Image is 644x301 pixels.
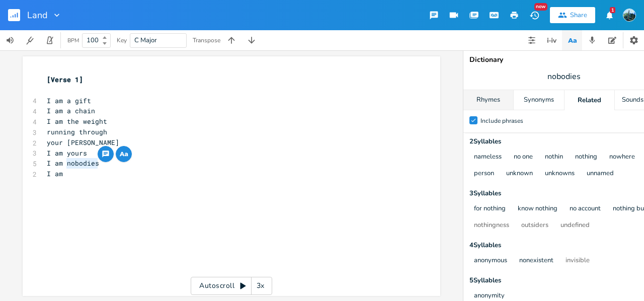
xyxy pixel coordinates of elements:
span: nobodies [547,71,581,83]
button: New [524,6,544,24]
button: unknown [506,170,533,178]
button: nothing [575,153,597,162]
span: your [PERSON_NAME] [47,138,119,147]
div: Include phrases [480,118,523,124]
span: I am a chain [47,106,95,115]
span: [Verse 1] [47,75,83,84]
span: Land [27,11,48,20]
button: invisible [566,257,590,265]
button: no account [570,205,601,213]
div: Rhymes [463,90,513,110]
div: Key [117,37,127,43]
button: unknowns [545,170,575,178]
button: undefined [560,221,590,230]
span: C Major [134,36,157,45]
div: New [534,3,547,11]
button: nothingness [474,221,509,230]
img: celestemark2007 [623,9,636,22]
button: anonymity [474,292,505,300]
div: Share [570,11,587,20]
div: 3x [252,277,270,295]
button: nonexistent [519,257,553,265]
div: BPM [67,38,79,43]
span: I am nobodies [47,159,99,168]
button: 1 [599,6,619,24]
div: Autoscroll [191,277,272,295]
button: Share [550,7,595,23]
div: Synonyms [514,90,563,110]
div: Transpose [193,37,220,43]
button: anonymous [474,257,507,265]
span: I am [47,169,63,178]
button: no one [514,153,533,162]
div: 1 [610,7,615,13]
span: I am a gift [47,96,91,105]
span: running through [47,127,107,136]
span: I am the weight [47,117,107,126]
button: nowhere [609,153,635,162]
button: person [474,170,494,178]
button: nameless [474,153,502,162]
button: for nothing [474,205,506,213]
div: Related [565,90,614,110]
button: outsiders [521,221,548,230]
button: know nothing [518,205,557,213]
span: I am yours [47,148,87,158]
button: nothin [545,153,563,162]
button: unnamed [587,170,614,178]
